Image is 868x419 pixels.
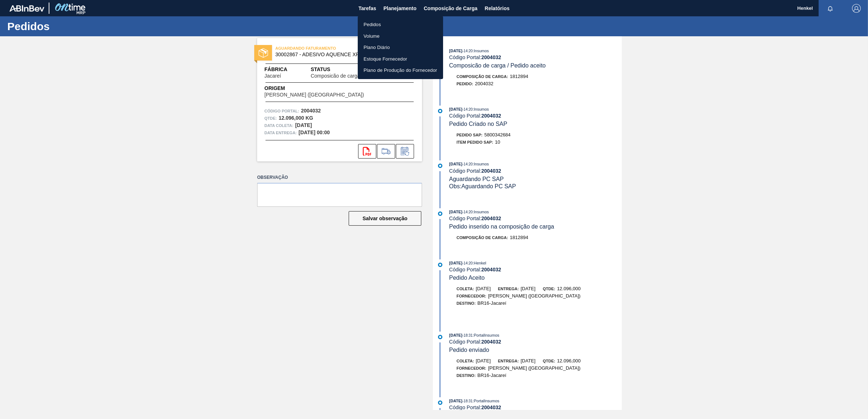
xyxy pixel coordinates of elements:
[358,53,443,65] a: Estoque Fornecedor
[358,19,443,30] a: Pedidos
[358,42,443,53] a: Plano Diário
[358,30,443,42] a: Volume
[358,65,443,76] a: Plano de Produção do Fornecedor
